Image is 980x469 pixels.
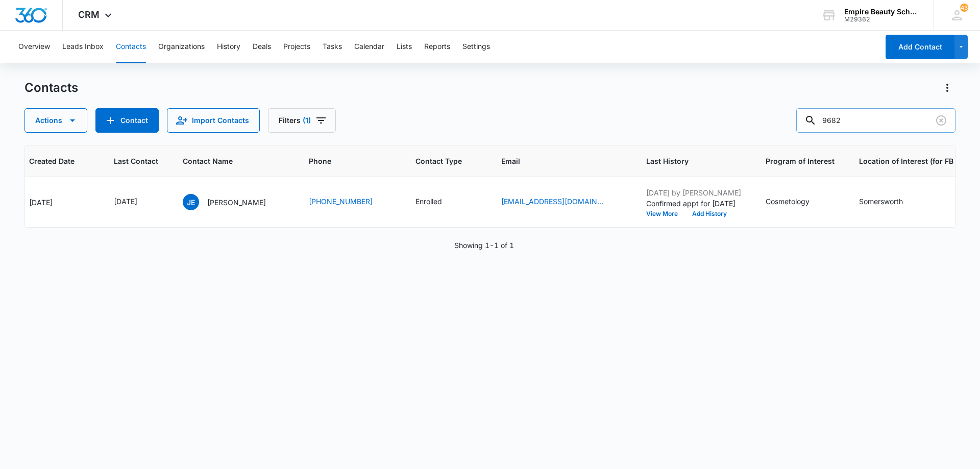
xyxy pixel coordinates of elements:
[646,187,741,198] p: [DATE] by [PERSON_NAME]
[114,156,158,166] span: Last Contact
[283,31,310,63] button: Projects
[501,156,607,166] span: Email
[323,31,342,63] button: Tasks
[415,156,462,166] span: Contact Type
[114,196,156,208] div: Last Contact - 1757548800 - Select to Edit Field
[646,211,685,217] button: View More
[397,31,412,63] button: Lists
[859,196,903,207] div: Somersworth
[859,196,921,208] div: Location of Interest (for FB ad integration) - Somersworth - Select to Edit Field
[501,196,622,208] div: Email - janelleenos@icloud.com - Select to Edit Field
[114,196,137,207] div: [DATE]
[29,156,75,166] span: Created Date
[183,194,199,210] span: JE
[217,31,240,63] button: History
[685,211,734,217] button: Add History
[158,31,205,63] button: Organizations
[18,31,50,63] button: Overview
[501,196,603,207] a: [EMAIL_ADDRESS][DOMAIN_NAME]
[78,9,100,20] span: CRM
[796,108,955,133] input: Search Contacts
[309,196,391,208] div: Phone - (603) 416-9682 - Select to Edit Field
[268,108,336,133] button: Filters
[844,16,919,23] div: account id
[766,196,828,208] div: Program of Interest - Cosmetology - Select to Edit Field
[766,196,810,207] div: Cosmetology
[309,156,376,166] span: Phone
[29,197,89,208] div: [DATE]
[960,4,968,12] span: 43
[167,108,260,133] button: Import Contacts
[462,31,490,63] button: Settings
[933,112,949,129] button: Clear
[766,156,835,166] span: Program of Interest
[183,194,284,210] div: Contact Name - Janelle Enos - Select to Edit Field
[960,4,968,12] div: notifications count
[424,31,450,63] button: Reports
[415,196,442,207] div: Enrolled
[183,156,269,166] span: Contact Name
[454,240,514,251] p: Showing 1-1 of 1
[24,108,87,133] button: Actions
[207,197,266,208] p: [PERSON_NAME]
[253,31,271,63] button: Deals
[95,108,159,133] button: Add Contact
[354,31,384,63] button: Calendar
[24,80,78,95] h1: Contacts
[303,117,311,124] span: (1)
[415,196,460,208] div: Contact Type - Enrolled - Select to Edit Field
[886,35,954,59] button: Add Contact
[646,156,726,166] span: Last History
[939,80,955,96] button: Actions
[62,31,104,63] button: Leads Inbox
[646,198,741,209] p: Confirmed appt for [DATE]
[116,31,146,63] button: Contacts
[309,196,373,207] a: [PHONE_NUMBER]
[844,8,919,16] div: account name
